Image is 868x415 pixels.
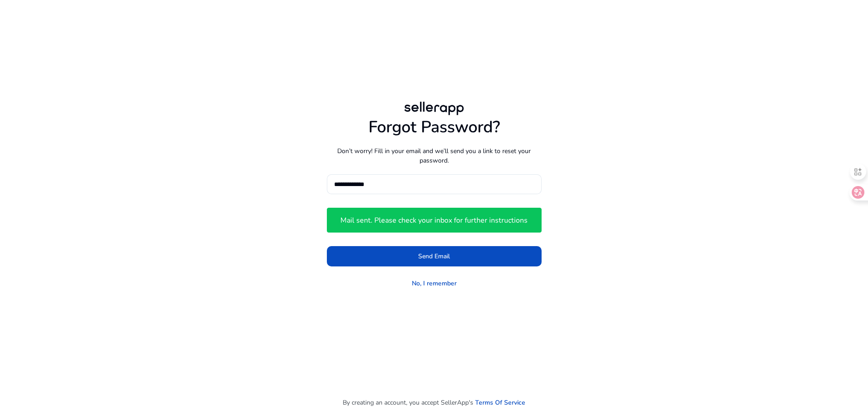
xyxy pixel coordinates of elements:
[327,146,542,165] p: Don’t worry! Fill in your email and we’ll send you a link to reset your password.
[412,279,457,288] a: No, I remember
[327,246,542,266] button: Send Email
[418,252,450,261] span: Send Email
[475,398,525,407] a: Terms Of Service
[340,216,528,225] h4: Mail sent. Please check your inbox for further instructions
[327,117,542,137] h1: Forgot Password?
